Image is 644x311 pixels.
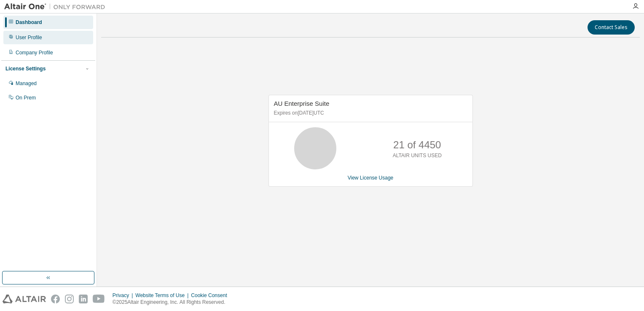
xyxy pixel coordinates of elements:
[348,175,394,181] a: View License Usage
[65,295,74,303] img: instagram.svg
[191,292,232,299] div: Cookie Consent
[16,19,42,26] div: Dashboard
[79,295,88,303] img: linkedin.svg
[4,3,110,11] img: Altair One
[113,292,135,299] div: Privacy
[588,20,635,35] button: Contact Sales
[274,110,465,117] p: Expires on [DATE] UTC
[51,295,60,303] img: facebook.svg
[274,100,330,107] span: AU Enterprise Suite
[5,65,46,72] div: License Settings
[16,80,37,87] div: Managed
[16,94,36,101] div: On Prem
[3,295,46,303] img: altair_logo.svg
[16,34,42,41] div: User Profile
[393,138,441,152] p: 21 of 4450
[16,49,53,56] div: Company Profile
[113,299,232,306] p: © 2025 Altair Engineering, Inc. All Rights Reserved.
[135,292,191,299] div: Website Terms of Use
[393,152,442,159] p: ALTAIR UNITS USED
[93,295,105,303] img: youtube.svg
